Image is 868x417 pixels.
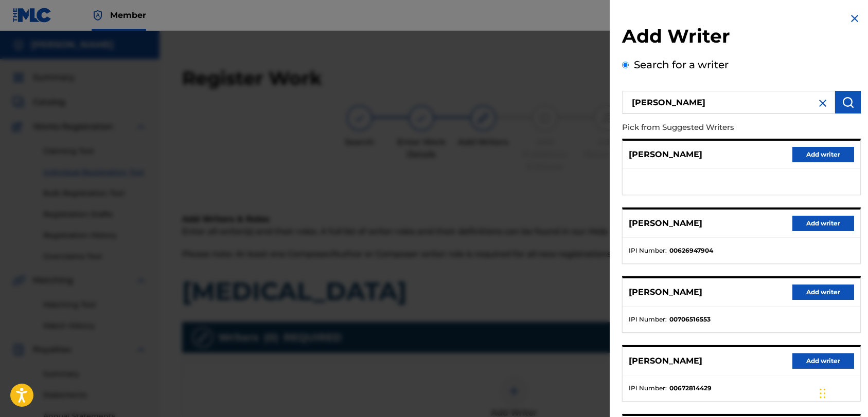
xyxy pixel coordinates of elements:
[669,384,712,393] strong: 00672814429
[622,91,835,113] input: Search writer's name or IPI Number
[629,217,702,230] p: [PERSON_NAME]
[839,267,868,350] iframe: Resource Center
[629,384,667,393] span: IPI Number :
[820,378,826,409] div: Drag
[629,355,702,367] p: [PERSON_NAME]
[817,97,829,109] img: close
[817,368,868,417] iframe: Chat Widget
[629,148,702,161] p: [PERSON_NAME]
[92,9,104,22] img: Top Rightsholder
[669,246,713,255] strong: 00626947904
[842,96,854,108] img: Search Works
[110,9,146,21] span: Member
[629,286,702,298] p: [PERSON_NAME]
[629,315,667,324] span: IPI Number :
[634,59,729,71] label: Search for a writer
[792,216,854,231] button: Add writer
[629,246,667,255] span: IPI Number :
[622,25,861,51] h2: Add Writer
[792,353,854,369] button: Add writer
[12,8,52,23] img: MLC Logo
[792,285,854,300] button: Add writer
[669,315,711,324] strong: 00706516553
[792,147,854,162] button: Add writer
[622,117,802,139] p: Pick from Suggested Writers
